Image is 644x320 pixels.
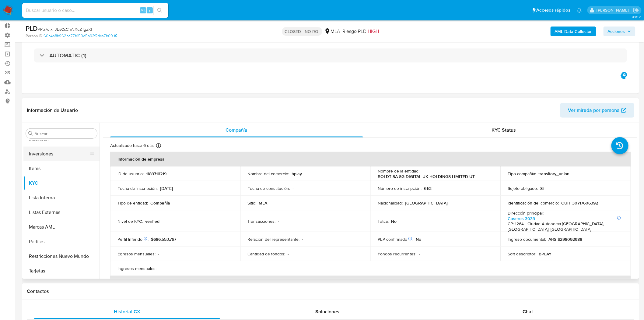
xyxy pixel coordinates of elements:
[378,200,403,206] p: Nacionalidad :
[23,161,100,176] button: Items
[117,251,156,257] p: Egresos mensuales :
[248,251,285,257] p: Cantidad de fondos :
[23,234,100,249] button: Perfiles
[508,200,559,206] p: Identificación del comercio :
[508,215,535,222] a: Caseros 3039
[34,131,95,137] input: Buscar
[597,7,631,13] p: sandra.chabay@mercadolibre.com
[248,236,300,242] p: Relación del representante :
[117,219,143,224] p: Nivel de KYC :
[117,186,158,191] p: Fecha de inscripción :
[117,171,144,176] p: ID de usuario :
[416,236,421,242] p: No
[537,7,571,13] span: Accesos rápidos
[150,200,170,206] p: Compañia
[259,200,268,206] p: MLA
[324,28,340,35] div: MLA
[23,220,100,234] button: Marcas AML
[539,171,570,176] p: transitory_union
[159,266,160,271] p: -
[523,308,533,315] span: Chat
[492,126,516,133] span: KYC Status
[151,236,176,242] span: $686,553,767
[508,171,536,176] p: Tipo compañía :
[248,171,289,176] p: Nombre del comercio :
[378,251,416,257] p: Fondos recurrentes :
[248,219,276,224] p: Transacciones :
[378,236,413,242] p: PEP confirmado :
[541,186,544,191] p: Sí
[117,236,149,242] p: Perfil Inferido :
[27,288,634,294] h1: Contactos
[34,48,627,62] div: AUTOMATIC (1)
[342,28,379,35] span: Riesgo PLD:
[158,251,159,257] p: -
[23,205,100,220] button: Listas Externas
[405,200,448,206] p: [GEOGRAPHIC_DATA]
[23,176,100,190] button: KYC
[278,219,279,224] p: -
[110,152,631,166] th: Información de empresa
[555,27,592,36] b: AML Data Collector
[146,171,166,176] p: 1189716219
[604,27,635,36] button: Acciones
[114,308,140,315] span: Historial CX
[288,251,289,257] p: -
[316,308,340,315] span: Soluciones
[110,276,631,290] th: Datos de contacto
[110,143,155,148] p: Actualizado hace 6 días
[419,251,420,257] p: -
[28,131,33,136] button: Buscar
[608,27,625,36] span: Acciones
[26,33,42,39] b: Person ID
[508,210,544,216] p: Dirección principal :
[117,266,156,271] p: Ingresos mensuales :
[160,186,173,191] p: [DATE]
[633,7,639,13] a: Salir
[27,107,78,113] h1: Información de Usuario
[292,171,302,176] p: bplay
[282,27,322,36] p: CLOSED - NO ROI
[378,174,475,179] p: BOLDT SA-SG DIGITAL UK HOLDINGS LIMITED UT
[226,126,248,133] span: Compañía
[632,14,641,19] span: 3.161.2
[551,27,596,36] button: AML Data Collector
[117,200,148,206] p: Tipo de entidad :
[577,8,582,13] a: Notificaciones
[539,251,552,257] p: BPLAY
[44,33,117,39] a: 66b4a8b962be77b159e5b93f2dca7b69
[508,236,546,242] p: Ingreso documental :
[248,200,257,206] p: Sitio :
[248,186,290,191] p: Fecha de constitución :
[549,236,583,242] p: ARS $298092988
[568,103,620,118] span: Ver mirada por persona
[23,264,100,278] button: Tarjetas
[560,103,634,118] button: Ver mirada por persona
[508,221,621,232] h4: CP: 1264 - Ciudad Autonoma [GEOGRAPHIC_DATA], [GEOGRAPHIC_DATA], [GEOGRAPHIC_DATA]
[368,28,379,35] span: HIGH
[302,236,303,242] p: -
[49,52,86,59] h3: AUTOMATIC (1)
[153,6,166,15] button: search-icon
[293,186,294,191] p: -
[26,23,38,33] b: PLD
[145,219,159,224] p: verified
[378,168,419,174] p: Nombre de la entidad :
[508,251,537,257] p: Soft descriptor :
[23,249,100,264] button: Restricciones Nuevo Mundo
[149,7,151,13] span: s
[424,186,432,191] p: 61/2
[562,200,598,206] p: CUIT 30717606392
[38,26,92,32] span: # Pp7qlxFJEsCsCnAiXcZTgZKf
[391,219,397,224] p: No
[378,219,389,224] p: Fatca :
[23,147,95,161] button: Inversiones
[378,186,422,191] p: Número de inscripción :
[508,186,538,191] p: Sujeto obligado :
[22,6,168,14] input: Buscar usuario o caso...
[141,7,145,13] span: Alt
[23,190,100,205] button: Lista Interna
